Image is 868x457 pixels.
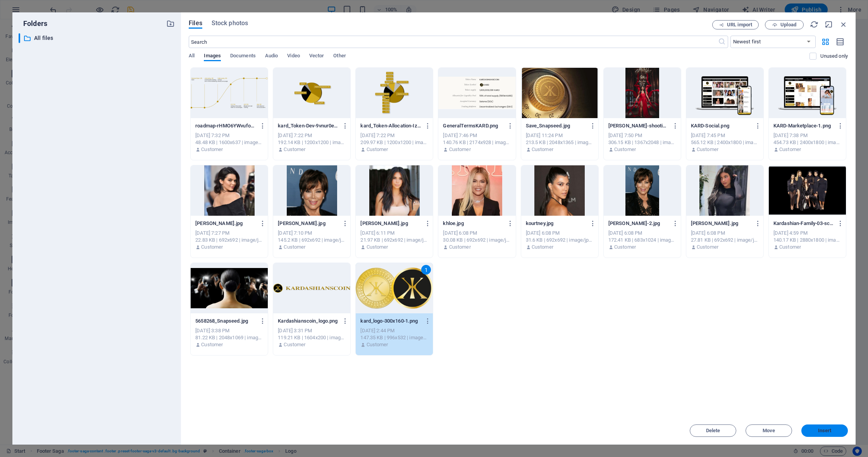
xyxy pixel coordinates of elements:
[690,424,736,437] button: Delete
[34,34,160,43] p: All files
[746,424,792,437] button: Move
[443,139,511,146] div: 140.76 KB | 2174x928 | image/png
[278,139,346,146] div: 192.14 KB | 1200x1200 | image/png
[278,237,346,244] div: 145.2 KB | 692x692 | image/jpeg
[449,244,471,251] p: Customer
[195,327,263,334] div: [DATE] 3:38 PM
[195,122,256,129] p: roadmap-rHMO6YWvufoXhwtNYxsqtg.png
[779,146,801,153] p: Customer
[195,139,263,146] div: 48.48 KB | 1600x637 | image/png
[189,36,718,48] input: Search
[773,220,834,227] p: Kardashian-Family-03-scaled-1.jpg
[801,424,848,437] button: Insert
[691,122,752,129] p: KARD-Social.png
[443,230,511,237] div: [DATE] 6:08 PM
[360,237,428,244] div: 21.97 KB | 692x692 | image/jpeg
[201,341,223,348] p: Customer
[278,220,339,227] p: [PERSON_NAME].jpg
[608,237,676,244] div: 172.41 KB | 683x1024 | image/jpeg
[421,265,431,275] div: 1
[284,341,305,348] p: Customer
[712,20,759,29] button: URL import
[189,19,202,28] span: Files
[367,244,388,251] p: Customer
[443,132,511,139] div: [DATE] 7:46 PM
[360,139,428,146] div: 209.97 KB | 1200x1200 | image/png
[309,51,324,62] span: Vector
[691,132,759,139] div: [DATE] 7:45 PM
[449,146,471,153] p: Customer
[608,132,676,139] div: [DATE] 7:50 PM
[780,22,796,27] span: Upload
[195,132,263,139] div: [DATE] 7:32 PM
[360,327,428,334] div: [DATE] 2:44 PM
[779,244,801,251] p: Customer
[360,230,428,237] div: [DATE] 6:11 PM
[608,230,676,237] div: [DATE] 6:08 PM
[278,318,339,325] p: Kardashianscoin_logo.png
[820,53,848,60] p: Displays only files that are not in use on the website. Files added during this session can still...
[443,122,504,129] p: GeneralTermsKARD.png
[526,132,594,139] div: [DATE] 11:24 PM
[201,146,223,153] p: Customer
[278,327,346,334] div: [DATE] 3:31 PM
[195,230,263,237] div: [DATE] 7:27 PM
[360,334,428,341] div: 147.35 KB | 996x532 | image/png
[360,318,421,325] p: kard_logo-300x160-1.png
[691,230,759,237] div: [DATE] 6:08 PM
[278,122,339,129] p: kard_Token-Dev-9vnur0eXhC-HWcoZjd6f4w.png
[287,51,300,62] span: Video
[691,139,759,146] div: 565.12 KB | 2400x1800 | image/png
[839,20,848,29] i: Close
[278,334,346,341] div: 119.21 KB | 1604x200 | image/png
[526,230,594,237] div: [DATE] 6:08 PM
[773,132,841,139] div: [DATE] 7:38 PM
[19,33,20,43] div: ​
[204,51,221,62] span: Images
[284,244,305,251] p: Customer
[278,230,346,237] div: [DATE] 7:10 PM
[265,51,278,62] span: Audio
[532,244,553,251] p: Customer
[773,230,841,237] div: [DATE] 4:59 PM
[195,318,256,325] p: 5658268_Snapseed.jpg
[706,428,720,433] span: Delete
[614,146,636,153] p: Customer
[278,132,346,139] div: [DATE] 7:22 PM
[608,220,669,227] p: [PERSON_NAME]-2.jpg
[614,244,636,251] p: Customer
[443,237,511,244] div: 30.08 KB | 692x692 | image/jpeg
[810,20,818,29] i: Reload
[360,132,428,139] div: [DATE] 7:22 PM
[773,237,841,244] div: 140.17 KB | 2880x1800 | image/jpeg
[763,428,775,433] span: Move
[201,244,223,251] p: Customer
[195,220,256,227] p: [PERSON_NAME].jpg
[360,122,421,129] p: kard_Token-Allocation-IzPAn0sGSV93B02P2iTagg.png
[697,146,718,153] p: Customer
[608,122,669,129] p: [PERSON_NAME]-shooting.jpg
[212,19,248,28] span: Stock photos
[526,220,587,227] p: kourtney.jpg
[818,428,832,433] span: Insert
[526,139,594,146] div: 213.5 KB | 2048x1365 | image/jpeg
[367,341,388,348] p: Customer
[195,237,263,244] div: 22.83 KB | 692x692 | image/jpeg
[608,139,676,146] div: 306.15 KB | 1367x2048 | image/jpeg
[360,220,421,227] p: [PERSON_NAME].jpg
[691,220,752,227] p: [PERSON_NAME].jpg
[526,122,587,129] p: Save_Snapseed.jpg
[230,51,256,62] span: Documents
[166,19,175,28] i: Create new folder
[825,20,833,29] i: Minimize
[773,122,834,129] p: KARD-Marketplace-1.png
[532,146,553,153] p: Customer
[19,19,47,29] p: Folders
[443,220,504,227] p: khloe.jpg
[773,139,841,146] div: 454.73 KB | 2400x1800 | image/png
[526,237,594,244] div: 31.6 KB | 692x692 | image/jpeg
[691,237,759,244] div: 27.81 KB | 692x692 | image/jpeg
[333,51,346,62] span: Other
[367,146,388,153] p: Customer
[727,22,752,27] span: URL import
